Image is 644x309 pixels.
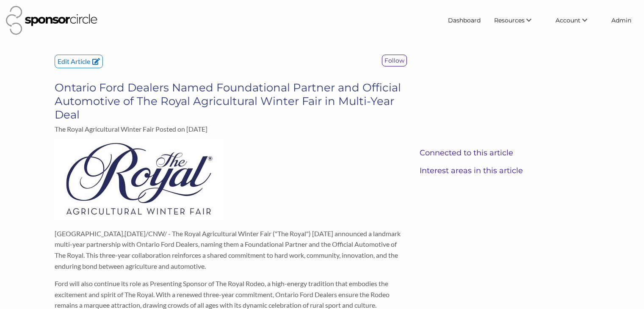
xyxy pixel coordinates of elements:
[420,166,589,175] h3: Interest areas in this article
[55,55,102,68] p: Edit Article
[441,13,487,28] a: Dashboard
[382,55,406,66] p: Follow
[55,228,407,271] p: , /CNW/ - The Royal Agricultural Winter Fair ("The Royal") [DATE] announced a landmark multi-year...
[55,81,407,121] h3: Ontario Ford Dealers Named Foundational Partner and Official Automotive of The Royal Agricultural...
[494,17,525,24] span: Resources
[55,140,224,220] img: The_Royal_Agricultural_Winter_Fair_Ontario_Ford_Dealers_Named_Fo.jpg
[55,125,407,133] p: The Royal Agricultural Winter Fair Posted on [DATE]
[556,17,580,24] span: Account
[6,6,97,35] img: Sponsor Circle Logo
[124,229,146,237] span: [DATE]
[55,229,123,237] span: [GEOGRAPHIC_DATA]
[487,13,549,28] li: Resources
[605,13,638,28] a: Admin
[420,148,589,157] h3: Connected to this article
[549,13,605,28] li: Account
